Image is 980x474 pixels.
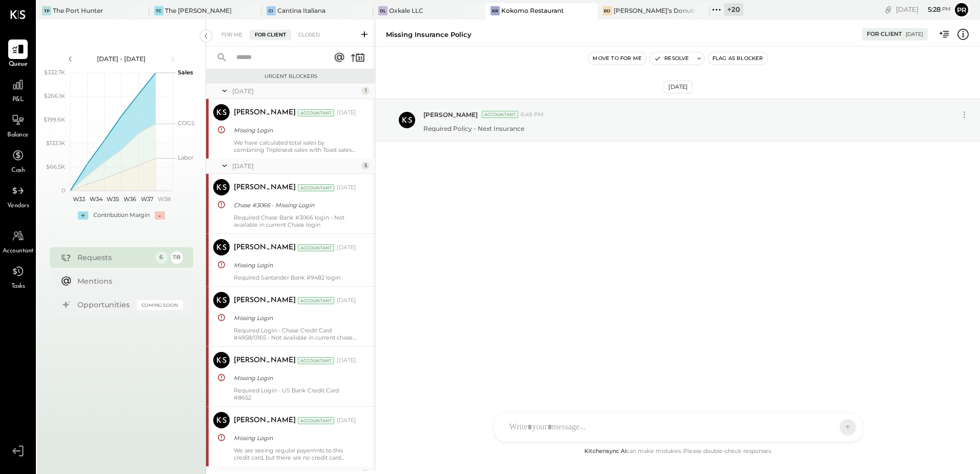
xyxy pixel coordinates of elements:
span: Queue [9,60,28,69]
div: Requests [77,252,150,263]
text: $199.6K [44,116,65,123]
button: Resolve [650,52,693,65]
div: We have calculated total sales by combining Tripleseat sales with Toast sales and computed the co... [234,139,356,153]
div: [PERSON_NAME]’s Donuts [614,6,695,15]
div: For Client [867,30,902,38]
a: Vendors [1,181,35,211]
div: Coming Soon [137,300,183,310]
div: 1 [361,87,370,95]
div: [DATE] [337,184,356,192]
div: copy link [883,4,893,15]
div: Closed [293,30,325,40]
text: W34 [89,195,103,203]
div: [DATE] [337,357,356,365]
span: Tasks [11,282,25,291]
text: Sales [178,69,193,76]
div: TP [42,6,51,15]
a: Cash [1,146,35,175]
text: W37 [141,195,153,203]
div: Accountant [298,244,334,251]
div: Kokomo Restaurant [501,6,564,15]
div: [PERSON_NAME] [234,355,296,366]
div: We are seeing regular payemnts to this credit card, but there are no credit card transactions bei... [234,447,356,461]
div: For Me [216,30,248,40]
div: [PERSON_NAME] [234,183,296,193]
div: [DATE] [337,297,356,305]
div: Missing Login [234,373,353,383]
div: Missing Login [234,125,353,135]
a: P&L [1,75,35,105]
div: - [155,211,165,220]
span: Cash [11,166,25,175]
div: [DATE] [337,417,356,425]
div: [DATE] [337,244,356,252]
div: [DATE] [337,109,356,117]
div: Missing Insurance Policy [386,30,472,39]
a: Accountant [1,226,35,256]
span: P&L [12,95,24,105]
div: + [78,211,88,220]
div: [DATE] [232,162,359,170]
div: Accountant [298,297,334,304]
text: $133.1K [46,140,65,147]
div: Mentions [77,276,178,286]
div: [DATE] [232,87,359,95]
text: COGS [178,120,195,127]
div: Accountant [298,417,334,424]
a: Balance [1,110,35,140]
span: Vendors [7,202,29,211]
div: [DATE] [906,31,923,38]
button: Flag as Blocker [708,52,767,65]
div: TC [154,6,164,15]
div: [PERSON_NAME] [234,295,296,306]
text: $266.1K [44,92,65,100]
div: 6 [155,251,168,264]
div: [DATE] [896,5,951,14]
span: Balance [7,131,29,140]
div: [PERSON_NAME] [234,243,296,253]
div: + 20 [724,3,743,16]
a: Tasks [1,262,35,291]
div: Required Santander Bank #9482 login [234,274,356,281]
div: [DATE] - [DATE] [78,54,165,63]
div: Contribution Margin [93,211,150,220]
div: Required Chase Bank #3066 login - Not available in current Chase login [234,214,356,228]
span: 6:49 PM [521,111,544,119]
div: KR [491,6,500,15]
button: Pr [953,2,970,18]
span: [PERSON_NAME] [423,110,478,119]
span: Accountant [3,247,34,256]
text: W38 [157,195,170,203]
div: For Client [250,30,291,40]
div: OL [378,6,387,15]
div: CI [267,6,276,15]
div: 5 [361,162,370,170]
a: Queue [1,39,35,69]
div: Chase #3066 - Missing Login [234,200,353,210]
div: Missing Login [234,313,353,323]
div: Missing Login [234,260,353,270]
div: Required Login - US Bank Credit Card #8652 [234,387,356,401]
p: Required Policy - Next Insurance [423,124,524,133]
text: W33 [72,195,85,203]
div: [PERSON_NAME] [234,416,296,426]
div: 118 [171,251,183,264]
button: Move to for me [588,52,646,65]
div: The [PERSON_NAME] [165,6,232,15]
text: Labor [178,154,193,161]
div: The Port Hunter [53,6,103,15]
div: Urgent Blockers [211,73,370,80]
text: $66.5K [46,163,65,170]
div: [DATE] [664,81,692,93]
div: Accountant [298,357,334,364]
div: Accountant [482,111,518,118]
text: $332.7K [44,69,65,76]
text: W35 [107,195,119,203]
div: Opportunities [77,300,132,310]
text: 0 [62,187,65,194]
div: Accountant [298,109,334,116]
div: Cantina Italiana [277,6,325,15]
div: BD [603,6,612,15]
div: Required Login - Chase Credit Card #4958/0165 - Not available in current chase login [234,327,356,341]
div: Oxkale LLC [389,6,423,15]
